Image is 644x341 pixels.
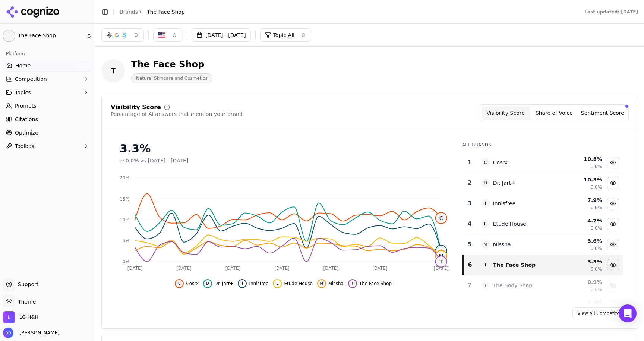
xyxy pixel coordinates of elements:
[466,220,474,228] div: 4
[348,279,392,288] button: Hide the face shop data
[15,89,31,96] span: Topics
[359,281,392,287] span: The Face Shop
[18,32,83,39] span: The Face Shop
[572,307,629,319] a: View All Competitors
[561,237,602,245] div: 3.6 %
[3,140,92,152] button: Toolbox
[463,255,623,275] tr: 6TThe Face Shop3.3%0.0%Hide the face shop data
[3,113,92,125] a: Citations
[463,234,623,255] tr: 5MMissha3.6%0.0%Hide missha data
[186,281,199,287] span: Cosrx
[15,281,38,288] span: Support
[3,328,60,338] button: Open user button
[205,281,211,287] span: D
[607,280,619,291] button: Show the body shop data
[493,200,516,207] div: Innisfree
[493,261,536,269] div: The Face Shop
[131,59,212,70] div: The Face Shop
[3,127,92,139] a: Optimize
[493,282,533,289] div: The Body Shop
[466,281,474,290] div: 7
[436,251,446,261] span: M
[274,281,280,287] span: E
[482,106,530,120] button: Visibility Score
[561,176,602,183] div: 10.3 %
[273,279,312,288] button: Hide etude house data
[493,179,515,187] div: Dr. Jart+
[436,213,446,223] span: C
[463,296,623,316] tr: 0.9%Show nature republic data
[328,281,344,287] span: Missha
[123,259,130,264] tspan: 0%
[3,86,92,98] button: Topics
[120,217,130,222] tspan: 10%
[463,152,623,173] tr: 1CCosrx10.8%0.0%Hide cosrx data
[481,240,490,249] span: M
[101,59,125,83] span: T
[561,155,602,163] div: 10.8 %
[466,199,474,208] div: 3
[584,9,638,15] div: Last updated: [DATE]
[120,175,130,180] tspan: 20%
[15,102,37,110] span: Prompts
[493,159,508,166] div: Cosrx
[607,157,619,168] button: Hide cosrx data
[16,329,60,336] span: [PERSON_NAME]
[3,328,13,338] img: Dmitry Dobrenko
[561,258,602,265] div: 3.3 %
[591,225,602,231] span: 0.0%
[466,158,474,167] div: 1
[239,281,245,287] span: I
[238,279,268,288] button: Hide innisfree data
[607,177,619,189] button: Hide dr. jart+ data
[120,142,447,155] div: 3.3%
[607,259,619,271] button: Hide the face shop data
[619,304,637,322] div: Open Intercom Messenger
[176,281,182,287] span: C
[120,8,185,16] nav: breadcrumb
[462,142,623,148] div: All Brands
[147,8,185,16] span: The Face Shop
[3,311,38,323] button: Open organization switcher
[15,116,38,123] span: Citations
[481,199,490,208] span: I
[3,60,92,72] a: Home
[317,279,344,288] button: Hide missha data
[15,129,38,136] span: Optimize
[463,214,623,234] tr: 4EEtude House4.7%0.0%Hide etude house data
[249,281,268,287] span: Innisfree
[481,220,490,228] span: E
[176,266,192,271] tspan: [DATE]
[530,106,578,120] button: Share of Voice
[111,110,243,118] div: Percentage of AI answers that mention your brand
[591,287,602,293] span: 0.0%
[561,217,602,224] div: 4.7 %
[591,164,602,170] span: 0.0%
[3,48,92,60] div: Platform
[607,239,619,250] button: Hide missha data
[463,275,623,296] tr: 7TThe Body Shop0.9%0.0%Show the body shop data
[111,104,161,110] div: Visibility Score
[591,266,602,272] span: 0.0%
[131,73,212,83] span: Natural Skincare and Cosmetics
[158,31,165,39] img: US
[436,256,446,267] span: T
[578,106,627,120] button: Sentiment Score
[481,261,490,269] span: T
[15,75,47,83] span: Competition
[433,266,449,271] tspan: [DATE]
[214,281,233,287] span: Dr. Jart+
[15,299,36,305] span: Theme
[225,266,241,271] tspan: [DATE]
[15,142,35,150] span: Toolbox
[192,28,251,42] button: [DATE] - [DATE]
[120,9,138,15] a: Brands
[463,193,623,214] tr: 3IInnisfree7.9%0.0%Hide innisfree data
[493,241,511,248] div: Missha
[15,62,31,69] span: Home
[127,266,143,271] tspan: [DATE]
[323,266,339,271] tspan: [DATE]
[19,314,38,321] span: LG H&H
[120,196,130,202] tspan: 15%
[274,266,290,271] tspan: [DATE]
